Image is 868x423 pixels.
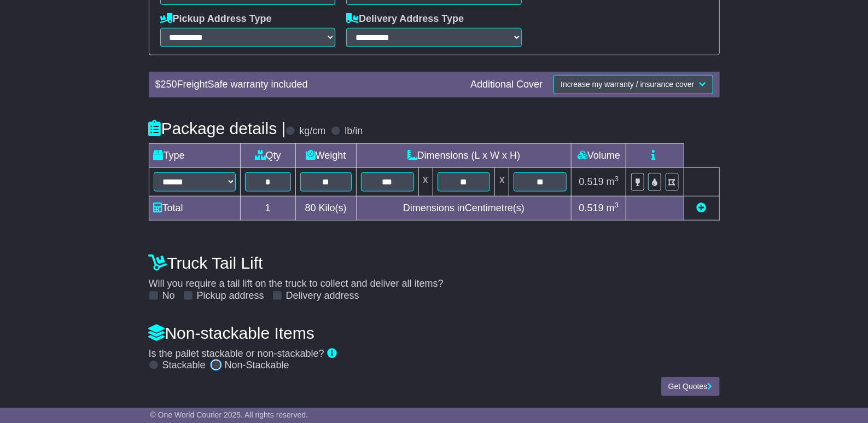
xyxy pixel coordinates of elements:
[356,143,572,167] td: Dimensions (L x W x H)
[579,202,604,213] span: 0.519
[615,175,619,183] sup: 3
[495,167,509,196] td: x
[418,167,433,196] td: x
[225,360,289,372] label: Non-Stackable
[162,290,175,302] label: No
[572,143,626,167] td: Volume
[149,119,286,137] h4: Package details |
[299,125,325,137] label: kg/cm
[305,202,316,213] span: 80
[554,75,713,94] button: Increase my warranty / insurance cover
[561,80,694,89] span: Increase my warranty / insurance cover
[197,290,264,302] label: Pickup address
[149,254,720,272] h4: Truck Tail Lift
[465,79,548,91] div: Additional Cover
[295,196,356,220] td: Kilo(s)
[149,348,324,359] span: Is the pallet stackable or non-stackable?
[345,125,363,137] label: lb/in
[162,360,206,372] label: Stackable
[149,324,720,342] h4: Non-stackable Items
[615,201,619,209] sup: 3
[346,13,464,25] label: Delivery Address Type
[661,377,720,396] button: Get Quotes
[149,196,240,220] td: Total
[160,13,272,25] label: Pickup Address Type
[579,176,604,187] span: 0.519
[697,202,707,213] a: Add new item
[356,196,572,220] td: Dimensions in Centimetre(s)
[143,248,725,302] div: Will you require a tail lift on the truck to collect and deliver all items?
[295,143,356,167] td: Weight
[607,176,619,187] span: m
[149,143,240,167] td: Type
[286,290,359,302] label: Delivery address
[150,410,308,419] span: © One World Courier 2025. All rights reserved.
[150,79,465,91] div: $ FreightSafe warranty included
[607,202,619,213] span: m
[240,196,295,220] td: 1
[240,143,295,167] td: Qty
[161,79,177,90] span: 250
